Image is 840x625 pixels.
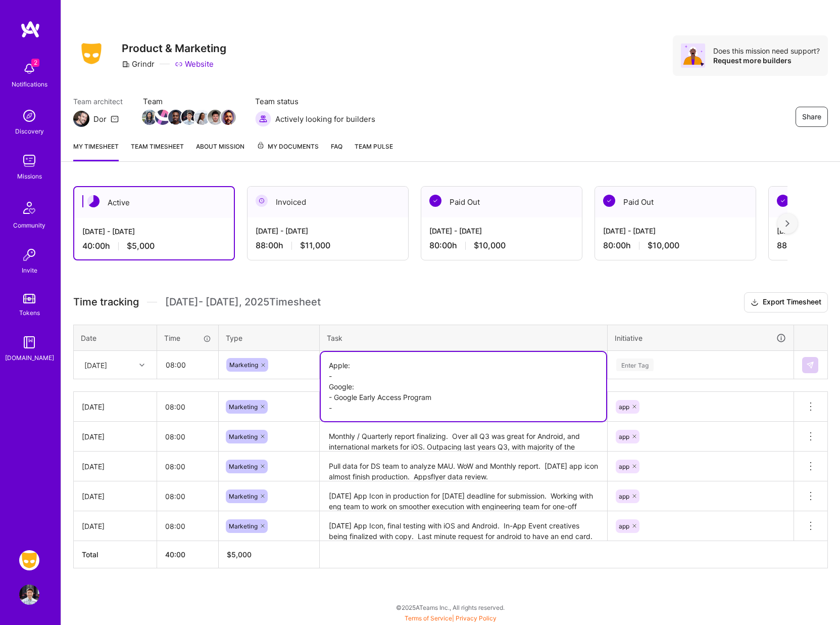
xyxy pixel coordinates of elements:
[405,614,452,622] a: Terms of Service
[321,423,606,451] textarea: Monthly / Quarterly report finalizing. Over all Q3 was great for Android, and international marke...
[175,59,214,69] a: Website
[619,493,629,500] span: app
[603,226,748,236] div: [DATE] - [DATE]
[227,550,252,559] span: $ 5,000
[405,614,497,622] span: |
[19,585,39,605] img: User Avatar
[229,463,258,470] span: Marketing
[619,433,629,440] span: app
[5,352,54,363] div: [DOMAIN_NAME]
[429,195,441,207] img: Paid Out
[196,141,244,161] a: About Mission
[421,187,582,217] div: Paid Out
[777,195,789,207] img: Paid Out
[619,403,629,411] span: app
[142,110,157,125] img: Team Member Avatar
[168,110,183,125] img: Team Member Avatar
[603,195,615,207] img: Paid Out
[785,220,789,227] img: right
[131,141,184,161] a: Team timesheet
[321,352,606,421] textarea: Apple: - Google: - Google Early Access Program -
[82,226,226,237] div: [DATE] - [DATE]
[255,96,375,107] span: Team status
[751,297,759,308] i: icon Download
[806,361,814,369] img: Submit
[82,461,149,472] div: [DATE]
[321,453,606,480] textarea: Pull data for DS team to analyze MAU. WoW and Monthly report. [DATE] app icon almost finish produ...
[20,20,40,38] img: logo
[321,512,606,540] textarea: [DATE] App Icon, final testing with iOS and Android. In-App Event creatives being finalized with ...
[355,143,393,150] span: Team Pulse
[157,541,219,568] th: 40:00
[82,401,149,412] div: [DATE]
[157,423,218,450] input: HH:MM
[143,109,156,126] a: Team Member Avatar
[194,110,210,125] img: Team Member Avatar
[19,59,39,79] img: bell
[229,403,258,411] span: Marketing
[122,59,155,69] div: Grindr
[429,226,574,236] div: [DATE] - [DATE]
[82,491,149,502] div: [DATE]
[143,96,235,107] span: Team
[616,357,654,373] div: Enter Tag
[603,240,748,251] div: 80:00 h
[219,325,320,351] th: Type
[256,226,400,236] div: [DATE] - [DATE]
[82,431,149,442] div: [DATE]
[648,240,679,251] span: $10,000
[257,141,319,152] span: My Documents
[156,109,169,126] a: Team Member Avatar
[74,541,157,568] th: Total
[13,220,45,231] div: Community
[87,195,100,207] img: Active
[355,141,393,161] a: Team Pulse
[157,453,218,480] input: HH:MM
[681,43,705,68] img: Avatar
[195,109,209,126] a: Team Member Avatar
[802,112,821,122] span: Share
[321,482,606,510] textarea: [DATE] App Icon in production for [DATE] deadline for submission. Working with eng team to work o...
[15,126,44,137] div: Discovery
[256,195,268,207] img: Invoiced
[181,110,196,125] img: Team Member Avatar
[73,111,89,127] img: Team Architect
[157,393,218,420] input: HH:MM
[155,110,170,125] img: Team Member Avatar
[19,245,39,265] img: Invite
[320,325,608,351] th: Task
[229,522,258,530] span: Marketing
[12,79,47,90] div: Notifications
[74,325,157,351] th: Date
[73,96,123,107] span: Team architect
[208,110,223,125] img: Team Member Avatar
[22,265,37,276] div: Invite
[73,141,119,161] a: My timesheet
[713,56,820,65] div: Request more builders
[17,171,42,182] div: Missions
[23,294,35,303] img: tokens
[474,240,506,251] span: $10,000
[127,241,155,251] span: $5,000
[300,240,330,251] span: $11,000
[209,109,222,126] a: Team Member Avatar
[73,296,139,308] span: Time tracking
[429,240,574,251] div: 80:00 h
[93,114,107,124] div: Dor
[122,42,226,55] h3: Product & Marketing
[744,292,828,312] button: Export Timesheet
[19,550,39,570] img: Grindr: Product & Marketing
[619,463,629,470] span: app
[456,614,497,622] a: Privacy Policy
[275,114,375,124] span: Actively looking for builders
[229,493,258,500] span: Marketing
[229,361,258,369] span: Marketing
[111,115,119,123] i: icon Mail
[19,307,40,318] div: Tokens
[17,550,42,570] a: Grindr: Product & Marketing
[182,109,195,126] a: Team Member Avatar
[248,187,408,217] div: Invoiced
[615,332,786,344] div: Initiative
[122,60,130,68] i: icon CompanyGray
[169,109,182,126] a: Team Member Avatar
